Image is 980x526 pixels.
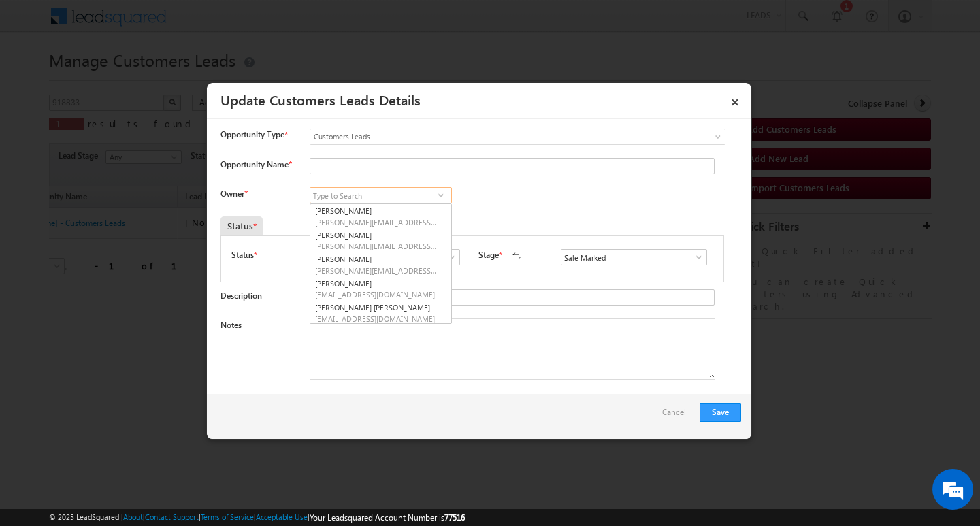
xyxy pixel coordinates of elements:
a: Acceptable Use [256,512,308,521]
a: [PERSON_NAME] [310,229,451,253]
span: © 2025 LeadSquared | | | | | [49,511,465,524]
label: Stage [478,249,499,261]
span: Your Leadsquared Account Number is [310,512,465,523]
div: Minimize live chat window [223,7,256,39]
a: Show All Items [432,188,449,202]
a: × [723,88,747,112]
img: d_60004797649_company_0_60004797649 [23,71,57,89]
label: Notes [220,320,242,330]
label: Owner [220,188,247,199]
a: Show All Items [687,250,704,264]
label: Description [220,291,262,301]
span: [EMAIL_ADDRESS][DOMAIN_NAME] [315,289,438,299]
button: Save [700,403,741,422]
a: [PERSON_NAME] [310,204,451,229]
span: Opportunity Type [220,129,284,141]
span: [PERSON_NAME][EMAIL_ADDRESS][PERSON_NAME][DOMAIN_NAME] [315,217,438,227]
a: [PERSON_NAME] [310,252,451,277]
div: Chat with us now [71,71,229,89]
label: Opportunity Name [220,159,291,169]
a: [PERSON_NAME] [310,277,451,301]
input: Type to Search [561,249,707,265]
input: Type to Search [310,187,452,203]
label: Status [231,249,254,261]
span: [PERSON_NAME][EMAIL_ADDRESS][DOMAIN_NAME] [315,265,438,276]
a: Update Customers Leads Details [220,90,421,109]
span: [EMAIL_ADDRESS][DOMAIN_NAME] [315,314,438,324]
span: 77516 [444,512,465,523]
div: Status [220,216,263,235]
a: About [123,512,143,521]
span: Customers Leads [310,131,670,143]
textarea: Type your message and hit 'Enter' [18,126,248,408]
a: Cancel [662,403,693,429]
a: [PERSON_NAME] [PERSON_NAME] [310,301,451,325]
a: Contact Support [145,512,199,521]
span: [PERSON_NAME][EMAIL_ADDRESS][PERSON_NAME][DOMAIN_NAME] [315,241,438,251]
a: Customers Leads [310,129,725,145]
a: Terms of Service [201,512,254,521]
em: Start Chat [185,419,247,438]
a: Show All Items [440,250,457,264]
